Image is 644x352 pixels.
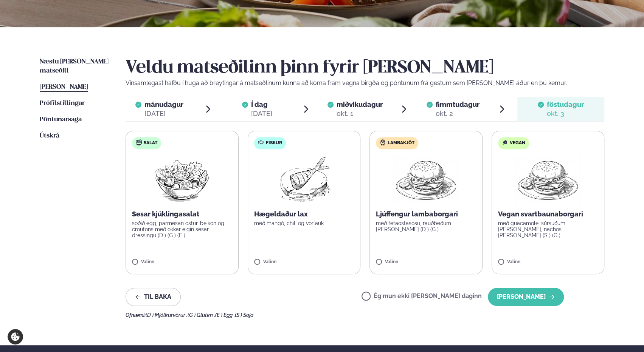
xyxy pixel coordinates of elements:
[40,83,88,92] a: [PERSON_NAME]
[40,59,109,74] span: Næstu [PERSON_NAME] matseðill
[258,139,264,145] img: fish.svg
[126,312,604,318] div: Ofnæmi:
[144,100,183,108] span: mánudagur
[40,100,85,107] span: Prófílstillingar
[380,139,386,145] img: Lamb.svg
[215,312,235,318] span: (E ) Egg ,
[40,116,82,123] span: Pöntunarsaga
[488,288,564,306] button: [PERSON_NAME]
[136,139,142,145] img: salad.svg
[126,288,181,306] button: Til baka
[251,109,272,118] div: [DATE]
[146,312,188,318] span: (D ) Mjólkurvörur ,
[393,155,459,204] img: Hamburger.png
[388,140,414,146] span: Lambakjöt
[254,220,354,226] p: með mangó, chilí og vorlauk
[498,210,598,219] p: Vegan svartbaunaborgari
[40,133,59,139] span: Útskrá
[126,57,604,79] h2: Veldu matseðilinn þinn fyrir [PERSON_NAME]
[436,109,480,118] div: okt. 2
[270,155,337,204] img: Fish.png
[337,100,383,108] span: miðvikudagur
[510,140,525,146] span: Vegan
[40,99,85,108] a: Prófílstillingar
[376,210,476,219] p: Ljúffengur lambaborgari
[547,100,584,108] span: föstudagur
[40,84,88,90] span: [PERSON_NAME]
[251,100,272,109] span: Í dag
[502,139,508,145] img: Vegan.svg
[235,312,254,318] span: (S ) Soja
[188,312,215,318] span: (G ) Glúten ,
[376,220,476,232] p: með fetaostasósu, rauðbeðum [PERSON_NAME] (D ) (G )
[547,109,584,118] div: okt. 3
[337,109,383,118] div: okt. 1
[266,140,282,146] span: Fiskur
[132,220,232,238] p: soðið egg, parmesan ostur, beikon og croutons með okkar eigin sesar dressingu (D ) (G ) (E )
[144,109,183,118] div: [DATE]
[40,115,82,124] a: Pöntunarsaga
[149,155,216,204] img: Salad.png
[8,329,23,344] a: Cookie settings
[132,210,232,219] p: Sesar kjúklingasalat
[40,131,59,140] a: Útskrá
[436,100,480,108] span: fimmtudagur
[254,210,354,219] p: Hægeldaður lax
[126,79,604,88] p: Vinsamlegast hafðu í huga að breytingar á matseðlinum kunna að koma fram vegna birgða og pöntunum...
[40,57,110,76] a: Næstu [PERSON_NAME] matseðill
[498,220,598,238] p: með guacamole, súrsuðum [PERSON_NAME], nachos [PERSON_NAME] (S ) (G )
[144,140,157,146] span: Salat
[514,155,581,204] img: Hamburger.png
